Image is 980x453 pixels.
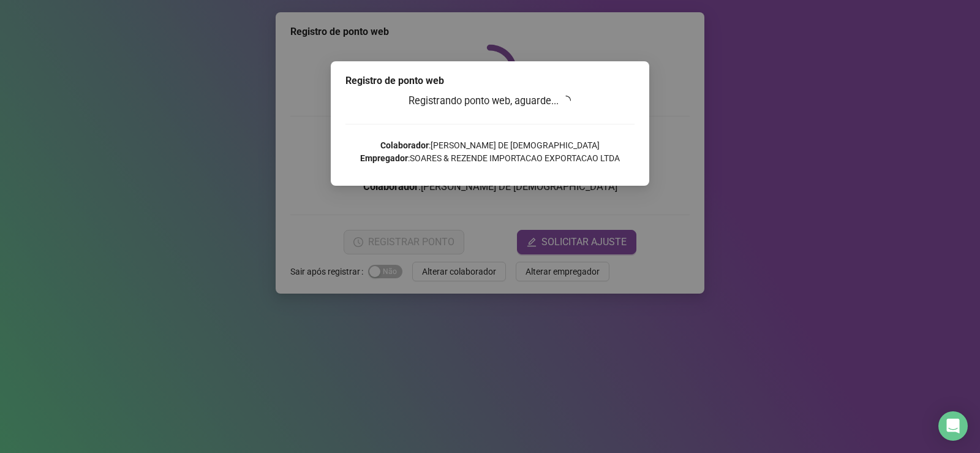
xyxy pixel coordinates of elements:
[380,140,429,150] strong: Colaborador
[345,93,635,109] h3: Registrando ponto web, aguarde...
[938,411,968,441] div: Open Intercom Messenger
[360,153,408,163] strong: Empregador
[560,94,573,107] span: loading
[345,139,635,165] p: : [PERSON_NAME] DE [DEMOGRAPHIC_DATA] : SOARES & REZENDE IMPORTACAO EXPORTACAO LTDA
[345,74,635,88] div: Registro de ponto web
